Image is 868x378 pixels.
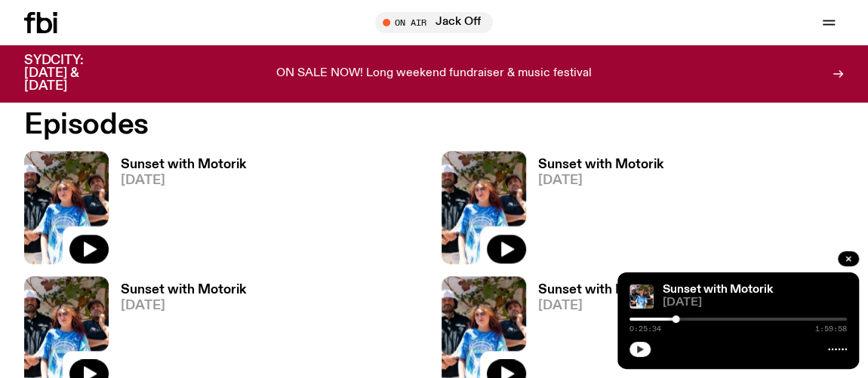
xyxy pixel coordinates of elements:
a: Sunset with Motorik[DATE] [526,158,663,263]
span: 0:25:34 [629,325,661,333]
span: 1:59:58 [815,325,847,333]
p: ON SALE NOW! Long weekend fundraiser & music festival [276,67,592,81]
h3: Sunset with Motorik [538,284,663,297]
span: [DATE] [538,300,663,312]
span: [DATE] [663,297,847,309]
h3: Sunset with Motorik [538,158,663,171]
h3: Sunset with Motorik [121,284,246,297]
h3: SYDCITY: [DATE] & [DATE] [24,54,121,93]
img: Andrew, Reenie, and Pat stand in a row, smiling at the camera, in dappled light with a vine leafe... [442,151,526,263]
h3: Sunset with Motorik [121,158,246,171]
button: On AirJack Off [375,12,493,33]
h2: Episodes [24,112,565,139]
img: Andrew, Reenie, and Pat stand in a row, smiling at the camera, in dappled light with a vine leafe... [629,284,654,309]
span: [DATE] [121,300,246,312]
span: [DATE] [538,174,663,187]
span: [DATE] [121,174,246,187]
a: Sunset with Motorik[DATE] [109,158,246,263]
a: Sunset with Motorik [663,284,773,296]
